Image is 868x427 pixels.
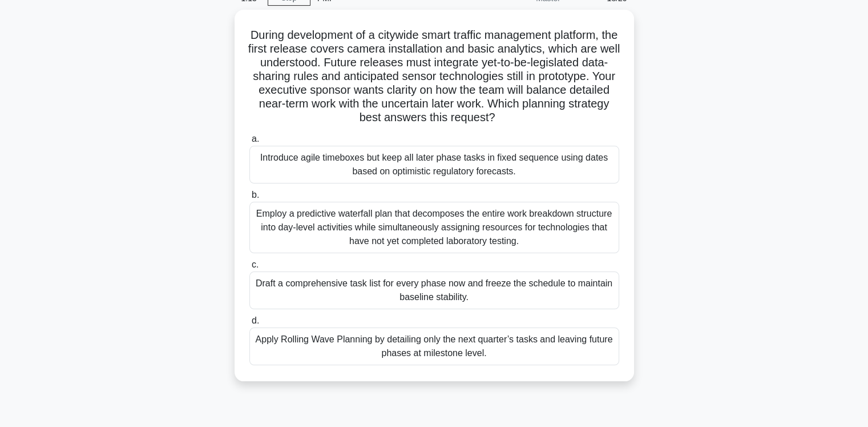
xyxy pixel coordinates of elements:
[249,272,619,309] div: Draft a comprehensive task list for every phase now and freeze the schedule to maintain baseline ...
[252,260,259,269] span: c.
[249,146,619,183] div: Introduce agile timeboxes but keep all later phase tasks in fixed sequence using dates based on o...
[252,316,259,325] span: d.
[249,328,619,365] div: Apply Rolling Wave Planning by detailing only the next quarter’s tasks and leaving future phases ...
[252,190,259,199] span: b.
[252,134,259,143] span: a.
[249,202,619,253] div: Employ a predictive waterfall plan that decomposes the entire work breakdown structure into day-l...
[248,28,620,125] h5: During development of a citywide smart traffic management platform, the first release covers came...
